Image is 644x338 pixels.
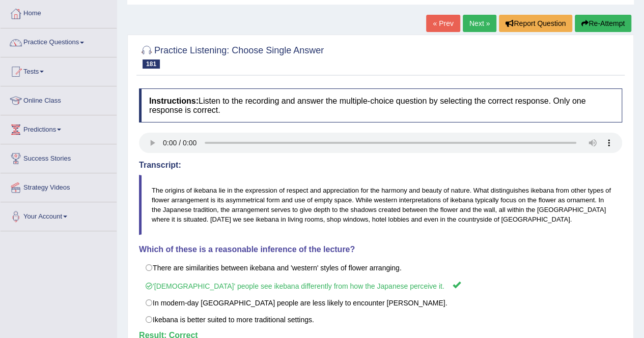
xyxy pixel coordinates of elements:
[139,259,622,276] label: There are similarities between ikebana and 'western' styles of flower arranging.
[463,15,496,32] a: Next »
[139,294,622,312] label: In modern-day [GEOGRAPHIC_DATA] people are less likely to encounter [PERSON_NAME].
[139,311,622,328] label: Ikebana is better suited to more traditional settings.
[499,15,572,32] button: Report Question
[139,161,622,170] h4: Transcript:
[143,59,160,69] span: 181
[1,173,117,199] a: Strategy Videos
[1,86,117,112] a: Online Class
[1,28,117,54] a: Practice Questions
[139,88,622,122] h4: Listen to the recording and answer the multiple-choice question by selecting the correct response...
[1,115,117,141] a: Predictions
[139,276,622,295] label: '[DEMOGRAPHIC_DATA]' people see ikebana differently from how the Japanese perceive it.
[575,15,631,32] button: Re-Attempt
[139,245,622,254] h4: Which of these is a reasonable inference of the lecture?
[1,57,117,83] a: Tests
[139,43,324,69] h2: Practice Listening: Choose Single Answer
[149,97,199,105] b: Instructions:
[139,175,622,235] blockquote: The origins of ikebana lie in the expression of respect and appreciation for the harmony and beau...
[426,15,460,32] a: « Prev
[1,144,117,170] a: Success Stories
[1,202,117,228] a: Your Account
